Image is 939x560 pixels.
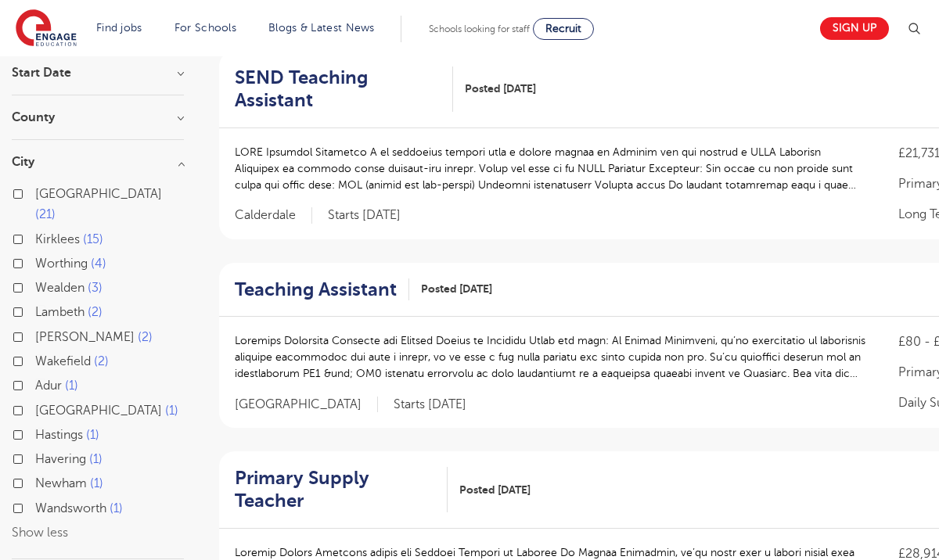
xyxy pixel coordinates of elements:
[35,281,85,295] span: Wealden
[235,278,397,301] h2: Teaching Assistant
[35,187,45,197] input: [GEOGRAPHIC_DATA] 21
[35,232,45,242] input: Kirklees 15
[35,404,162,418] span: [GEOGRAPHIC_DATA]
[429,23,530,34] span: Schools looking for staff
[86,428,99,442] span: 1
[35,501,45,512] input: Wandsworth 1
[235,467,448,512] a: Primary Supply Teacher
[16,9,77,48] img: Engage Education
[35,379,45,389] input: Adur 1
[35,379,62,393] span: Adur
[35,305,45,315] input: Lambeth 2
[328,207,401,224] p: Starts [DATE]
[35,354,45,364] input: Wakefield 2
[12,66,184,79] h3: Start Date
[235,66,453,112] a: SEND Teaching Assistant
[235,467,435,512] h2: Primary Supply Teacher
[35,281,45,291] input: Wealden 3
[12,111,184,124] h3: County
[35,476,87,490] span: Newham
[394,397,466,413] p: Starts [DATE]
[459,482,531,498] span: Posted [DATE]
[12,156,184,168] h3: City
[174,22,236,34] a: For Schools
[35,232,80,246] span: Kirklees
[91,257,106,271] span: 4
[35,207,56,221] span: 21
[820,17,889,40] a: Sign up
[110,501,123,515] span: 1
[12,526,68,540] button: Show less
[545,23,581,34] span: Recruit
[88,305,103,319] span: 2
[235,278,409,301] a: Teaching Assistant
[235,66,441,112] h2: SEND Teaching Assistant
[465,81,536,97] span: Posted [DATE]
[268,22,375,34] a: Blogs & Latest News
[235,332,867,382] p: Loremips Dolorsita Consecte adi Elitsed Doeius te Incididu Utlab etd magn: Al Enimad Minimveni, q...
[35,452,86,466] span: Havering
[35,452,45,462] input: Havering 1
[165,404,178,418] span: 1
[90,476,103,490] span: 1
[35,257,88,271] span: Worthing
[35,187,162,201] span: [GEOGRAPHIC_DATA]
[235,397,378,413] span: [GEOGRAPHIC_DATA]
[35,501,106,515] span: Wandsworth
[94,354,109,368] span: 2
[35,330,45,340] input: [PERSON_NAME] 2
[88,281,103,295] span: 3
[35,257,45,267] input: Worthing 4
[65,379,78,393] span: 1
[421,281,492,297] span: Posted [DATE]
[235,207,312,224] span: Calderdale
[35,476,45,486] input: Newham 1
[533,18,594,40] a: Recruit
[83,232,103,246] span: 15
[138,330,153,344] span: 2
[35,305,85,319] span: Lambeth
[35,330,135,344] span: [PERSON_NAME]
[235,144,867,193] p: LORE Ipsumdol Sitametco A el seddoeius tempori utla e dolore magnaa en Adminim ven qui nostrud e ...
[35,404,45,414] input: [GEOGRAPHIC_DATA] 1
[35,428,83,442] span: Hastings
[35,354,91,368] span: Wakefield
[89,452,103,466] span: 1
[96,22,142,34] a: Find jobs
[35,428,45,438] input: Hastings 1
